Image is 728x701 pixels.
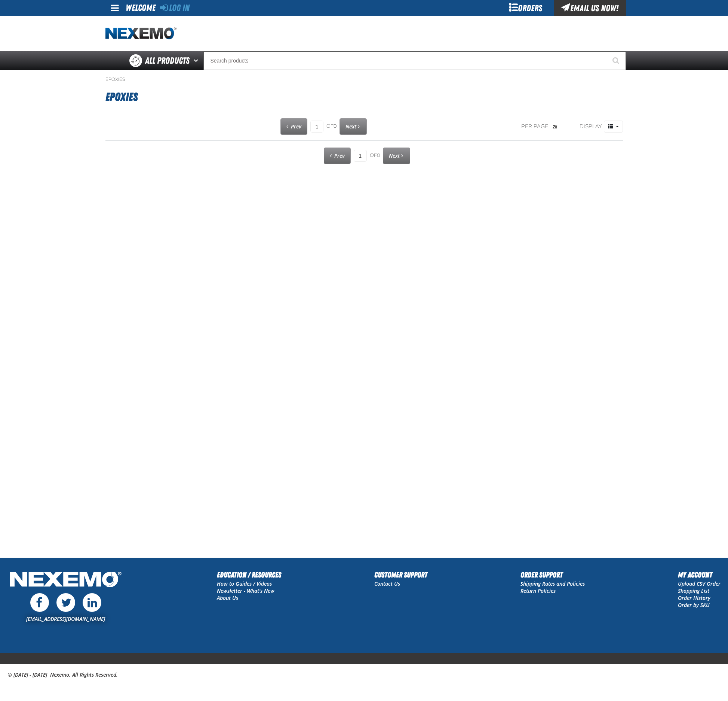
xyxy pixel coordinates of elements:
input: Search [203,51,626,70]
h1: Epoxies [105,87,623,107]
a: About Us [217,594,238,601]
img: Nexemo Logo [7,569,124,591]
span: Display: [580,123,603,130]
span: Product Grid Views Toolbar [604,121,623,132]
a: Contact Us [374,580,400,587]
a: Newsletter - What's New [217,587,274,594]
img: Nexemo logo [105,27,176,40]
span: All Products [145,54,190,67]
a: How to Guides / Videos [217,580,272,587]
span: 0 [334,123,337,129]
h2: Order Support [520,569,585,580]
h2: Education / Resources [217,569,281,580]
nav: Breadcrumbs [105,76,623,82]
button: Start Searching [607,51,626,70]
a: Order by SKU [678,601,710,609]
input: Current page number [354,150,367,162]
span: of [370,152,380,159]
a: Home [105,27,176,40]
a: Epoxies [105,76,125,82]
a: Shopping List [678,587,709,594]
a: Log In [160,3,190,13]
a: Return Policies [520,587,556,594]
a: [EMAIL_ADDRESS][DOMAIN_NAME] [26,615,105,622]
a: Order History [678,594,710,601]
span: Per page: [521,123,550,130]
h2: My Account [678,569,721,580]
button: Product Grid Views Toolbar [604,121,623,133]
h2: Customer Support [374,569,427,580]
span: 0 [377,152,380,158]
a: Upload CSV Order [678,580,721,587]
input: Current page number [310,121,323,133]
a: Shipping Rates and Policies [520,580,585,587]
span: of [326,123,337,130]
button: Open All Products pages [191,51,203,70]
